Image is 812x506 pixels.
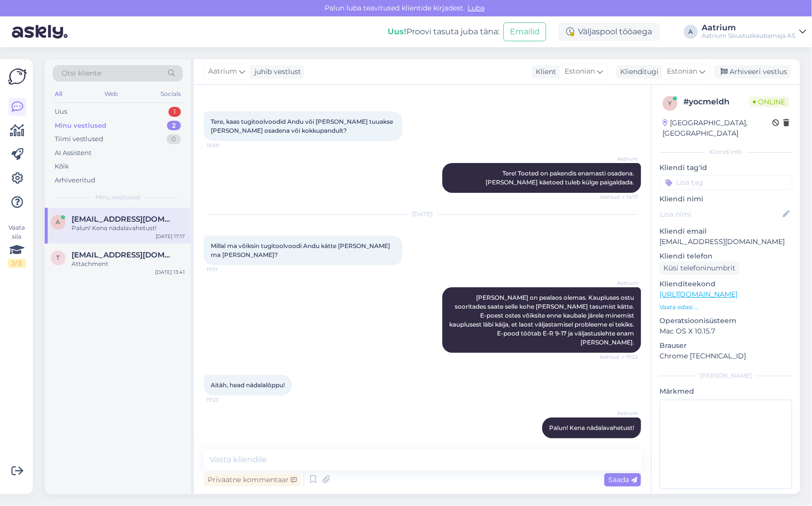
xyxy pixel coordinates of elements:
span: Millal ma võiksin tugitoolvoodi Andu kätte [PERSON_NAME] ma [PERSON_NAME]? [211,242,392,258]
div: Kliendi info [659,148,792,157]
div: [DATE] [204,210,641,219]
span: Online [749,96,789,107]
span: a [56,218,61,226]
span: Estonian [667,66,697,77]
a: AatriumAatrium Sisustuskaubamaja AS [702,24,806,40]
div: 1 [168,107,181,117]
div: Arhiveeritud [55,175,95,185]
div: 0 [166,134,181,144]
div: AI Assistent [55,148,91,158]
div: Arhiveeri vestlus [715,65,791,79]
p: Klienditeekond [659,279,792,289]
a: [URL][DOMAIN_NAME] [659,290,737,299]
span: Estonian [565,66,595,77]
div: 2 [167,121,181,131]
button: Emailid [503,22,546,41]
span: Nähtud ✓ 17:22 [600,353,638,361]
input: Lisa tag [659,175,792,190]
div: juhib vestlust [250,67,301,77]
div: A [684,25,698,39]
div: Küsi telefoninumbrit [659,261,739,275]
div: All [53,87,64,100]
span: Aatrium [601,155,638,163]
span: Aitäh, head nädalalõppu! [211,381,285,389]
p: Kliendi tag'id [659,163,792,173]
input: Lisa nimi [660,209,781,220]
p: Mac OS X 10.15.7 [659,326,792,337]
div: [GEOGRAPHIC_DATA], [GEOGRAPHIC_DATA] [662,118,772,139]
b: Uus! [388,27,406,36]
p: Kliendi email [659,226,792,237]
div: 2 / 3 [8,259,26,268]
div: Web [103,87,120,100]
span: Palun! Kena nädalavahetust! [549,424,634,431]
span: tosik555@mail.ru [72,251,175,259]
p: Brauser [659,340,792,351]
div: Attachment [72,259,185,268]
img: Askly Logo [8,67,27,86]
span: Aatrium [601,410,638,417]
p: Chrome [TECHNICAL_ID] [659,351,792,361]
p: Kliendi nimi [659,194,792,204]
span: Otsi kliente [62,68,101,79]
div: [DATE] 17:17 [156,233,185,240]
span: Luba [465,3,487,12]
div: Klienditugi [616,67,658,77]
div: Klient [532,67,556,77]
span: Tere! Tooted on pakendis enamasti osadena. [PERSON_NAME] käetoed tuleb külge paigaldada. [486,169,636,186]
div: Kõik [55,162,69,171]
div: Tiimi vestlused [55,134,103,144]
span: 17:24 [601,439,638,446]
span: 17:23 [207,396,244,404]
span: 17:17 [207,266,244,273]
div: # yocmeldh [683,96,749,108]
div: Aatrium [702,24,795,32]
p: Vaata edasi ... [659,303,792,312]
div: Uus [55,107,67,117]
span: Saada [608,475,637,484]
div: [DATE] 13:41 [155,268,185,276]
p: Operatsioonisüsteem [659,316,792,326]
div: Socials [159,87,183,100]
div: Privaatne kommentaar [204,473,301,487]
span: Nähtud ✓ 14:17 [600,193,638,201]
div: Palun! Kena nädalavahetust! [72,224,185,233]
span: 13:50 [207,142,244,149]
div: Vaata siia [8,223,26,268]
p: Märkmed [659,386,792,397]
div: Proovi tasuta juba täna: [388,26,499,38]
span: Aatrium [601,279,638,287]
div: [PERSON_NAME] [659,371,792,380]
span: Aatrium [208,66,237,77]
span: [PERSON_NAME] on pealaos olemas. Kaupluses ostu sooritades saate selle kohe [PERSON_NAME] tasumis... [449,294,636,346]
span: y [668,99,672,107]
span: Minu vestlused [95,193,140,202]
div: Aatrium Sisustuskaubamaja AS [702,32,795,40]
div: Väljaspool tööaega [558,23,660,41]
span: Tere, kaas tugitoolvoodid Andu või [PERSON_NAME] tuuakse [PERSON_NAME] osadena või kokkupandult? [211,118,395,134]
div: Minu vestlused [55,121,106,131]
p: [EMAIL_ADDRESS][DOMAIN_NAME] [659,237,792,247]
span: t [57,254,60,261]
span: arahbd@gmail.com [72,215,175,224]
p: Kliendi telefon [659,251,792,261]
